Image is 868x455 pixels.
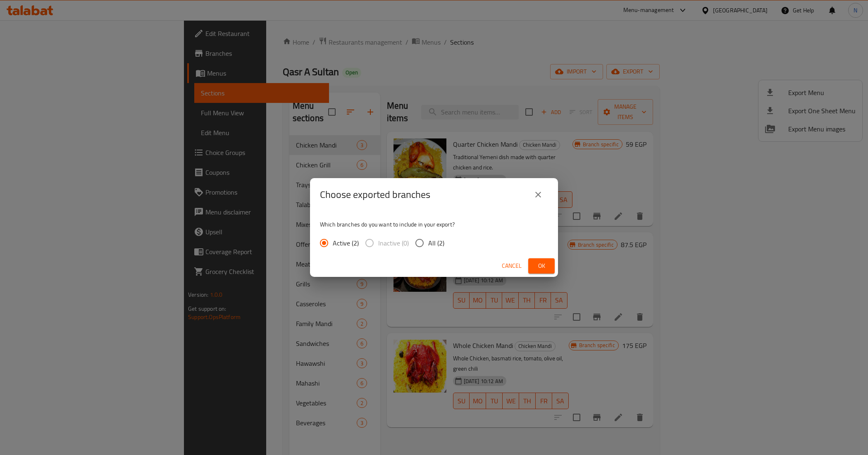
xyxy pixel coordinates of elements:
span: Cancel [502,261,522,271]
p: Which branches do you want to include in your export? [320,220,548,229]
span: Inactive (0) [378,238,409,248]
span: All (2) [428,238,444,248]
h2: Choose exported branches [320,188,430,201]
span: Ok [535,261,548,271]
span: Active (2) [333,238,359,248]
button: Ok [528,258,555,274]
button: Cancel [498,258,525,274]
button: close [528,185,548,205]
